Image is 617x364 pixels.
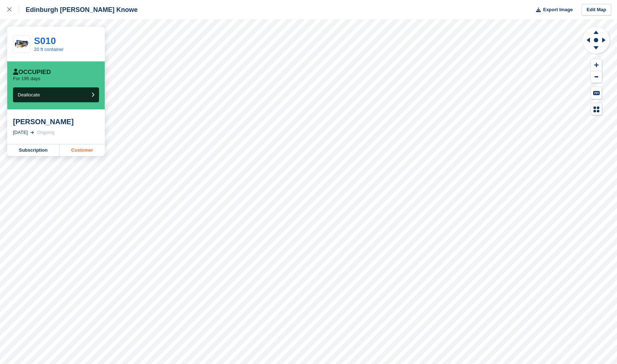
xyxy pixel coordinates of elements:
div: Edinburgh [PERSON_NAME] Knowe [19,5,138,14]
img: 20-ft-container.jpg [13,38,30,51]
button: Export Image [532,4,573,16]
div: Ongoing [37,129,55,136]
button: Zoom In [591,59,602,71]
span: Deallocate [18,92,40,97]
div: [DATE] [13,129,28,136]
a: 20 ft container [34,47,64,52]
a: S010 [34,35,56,46]
p: For 195 days [13,76,40,82]
div: [PERSON_NAME] [13,117,99,126]
button: Keyboard Shortcuts [591,87,602,99]
button: Deallocate [13,87,99,102]
img: arrow-right-light-icn-cde0832a797a2874e46488d9cf13f60e5c3a73dbe684e267c42b8395dfbc2abf.svg [30,131,34,134]
span: Export Image [543,6,573,13]
a: Subscription [7,144,60,156]
div: Occupied [13,69,51,76]
button: Zoom Out [591,71,602,83]
a: Customer [60,144,105,156]
a: Edit Map [582,4,611,16]
button: Map Legend [591,103,602,115]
